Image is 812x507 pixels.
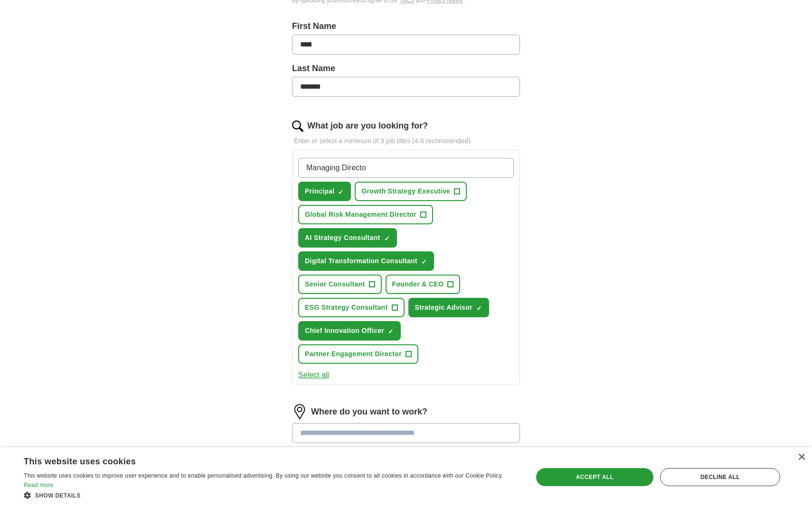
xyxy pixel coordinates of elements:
span: Founder & CEO [392,279,444,289]
button: ESG Strategy Consultant [298,298,405,317]
span: ✓ [384,235,390,242]
span: Strategic Advisor [415,303,472,313]
a: Read more, opens a new window [24,482,53,489]
span: ✓ [388,328,394,335]
span: Show details [35,492,81,499]
span: AI Strategy Consultant [305,233,380,243]
span: Chief Innovation Officer [305,326,384,336]
button: Strategic Advisor✓ [408,298,489,317]
button: Principal✓ [298,182,351,201]
span: ESG Strategy Consultant [305,303,388,313]
button: Select all [298,369,329,381]
span: ✓ [421,258,427,266]
button: Digital Transformation Consultant✓ [298,251,434,271]
span: Growth Strategy Executive [361,186,450,196]
span: ✓ [476,304,482,312]
div: Decline all [660,468,780,486]
span: Senior Consultant [305,279,365,289]
div: This website uses cookies [24,453,494,467]
label: First Name [292,20,520,33]
span: This website uses cookies to improve user experience and to enable personalised advertising. By u... [24,472,503,479]
input: Type a job title and press enter [298,158,514,178]
span: Digital Transformation Consultant [305,256,417,266]
button: AI Strategy Consultant✓ [298,228,397,248]
label: Last Name [292,62,520,75]
span: Partner Engagement Director [305,349,402,359]
button: Chief Innovation Officer✓ [298,321,401,341]
button: Senior Consultant [298,275,382,294]
button: Global Risk Management Director [298,205,433,224]
span: ✓ [338,188,344,196]
p: Enter or select a minimum of 3 job titles (4-8 recommended) [292,136,520,146]
div: Show details [24,490,518,500]
span: Principal [305,186,334,196]
label: What job are you looking for? [307,120,428,132]
button: Growth Strategy Executive [355,182,467,201]
button: Founder & CEO [386,275,461,294]
div: Accept all [536,468,653,486]
span: Global Risk Management Director [305,210,416,220]
div: Close [798,454,805,461]
button: Partner Engagement Director [298,344,418,364]
img: location.png [292,404,307,419]
label: Where do you want to work? [311,406,427,418]
img: search.png [292,120,303,132]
